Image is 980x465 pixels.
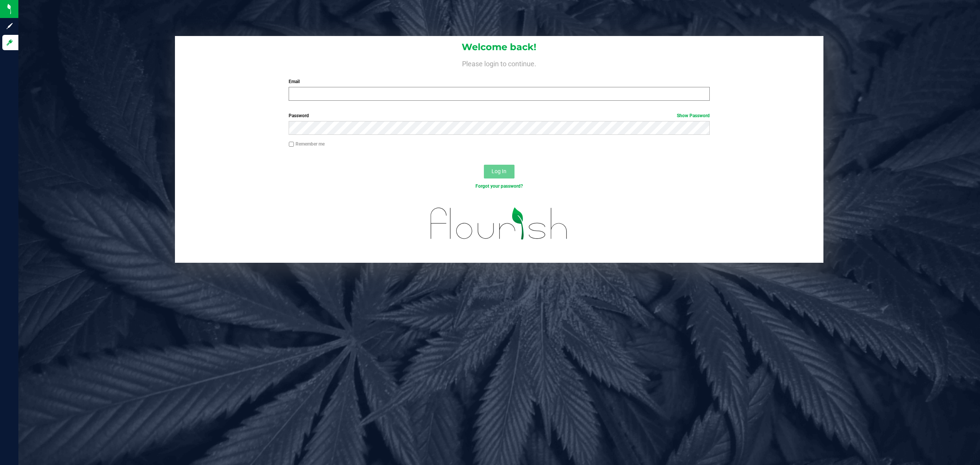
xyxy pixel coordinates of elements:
span: Password [289,113,309,118]
a: Show Password [677,113,710,118]
label: Email [289,78,710,85]
h4: Please login to continue. [175,58,824,67]
inline-svg: Log in [6,39,13,46]
img: flourish_logo.svg [418,198,580,250]
button: Log In [484,165,514,178]
input: Remember me [289,142,294,147]
label: Remember me [289,141,325,147]
span: Log In [492,168,506,174]
inline-svg: Sign up [6,22,13,30]
h1: Welcome back! [175,42,824,52]
a: Forgot your password? [475,183,523,189]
